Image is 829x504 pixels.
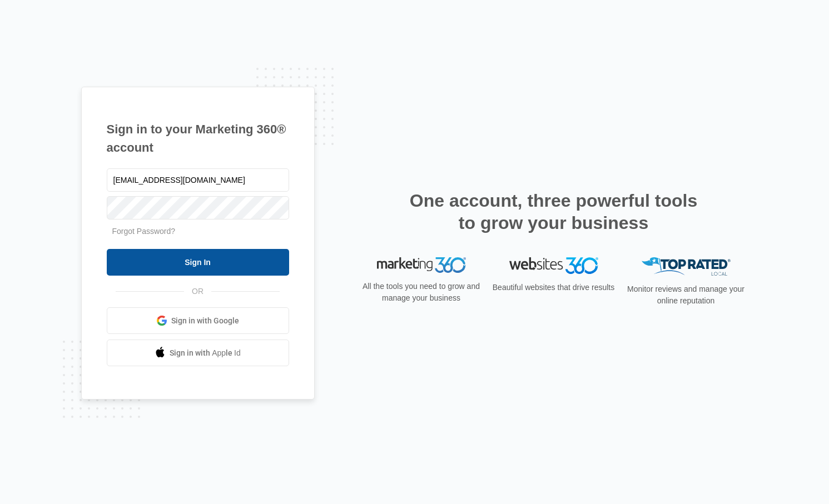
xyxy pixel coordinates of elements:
[642,257,731,276] img: Top Rated Local
[170,347,241,359] span: Sign in with Apple Id
[107,249,289,276] input: Sign In
[107,120,289,157] h1: Sign in to your Marketing 360® account
[406,189,701,234] h2: One account, three powerful tools to grow your business
[107,307,289,334] a: Sign in with Google
[171,315,239,327] span: Sign in with Google
[107,168,289,192] input: Email
[624,283,748,307] p: Monitor reviews and manage your online reputation
[112,227,176,236] a: Forgot Password?
[509,257,598,273] img: Websites 360
[492,282,616,293] p: Beautiful websites that drive results
[107,340,289,366] a: Sign in with Apple Id
[377,257,466,273] img: Marketing 360
[184,286,211,297] span: OR
[359,281,484,304] p: All the tools you need to grow and manage your business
